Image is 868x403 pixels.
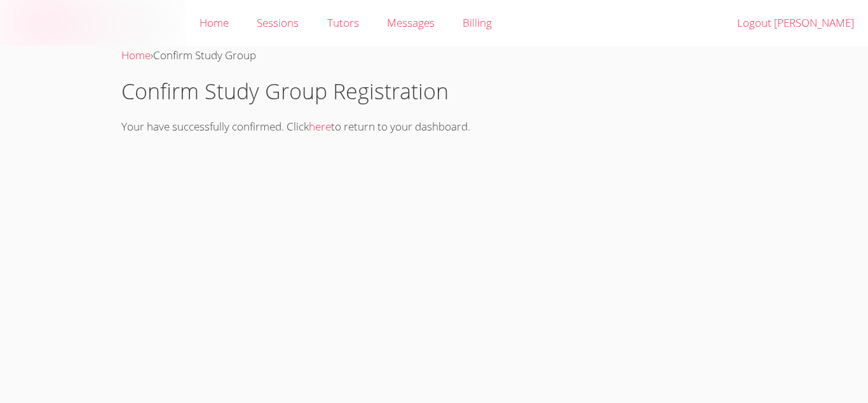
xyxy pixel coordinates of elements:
[121,46,747,65] div: ›
[387,15,435,30] span: Messages
[153,48,256,62] span: Confirm Study Group
[309,119,331,134] a: here
[121,48,151,62] a: Home
[121,75,747,108] h1: Confirm Study Group Registration
[11,6,175,39] img: airtutors_banner-c4298cdbf04f3fff15de1276eac7730deb9818008684d7c2e4769d2f7ddbe033.png
[121,118,747,136] div: Your have successfully confirmed. Click to return to your dashboard.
